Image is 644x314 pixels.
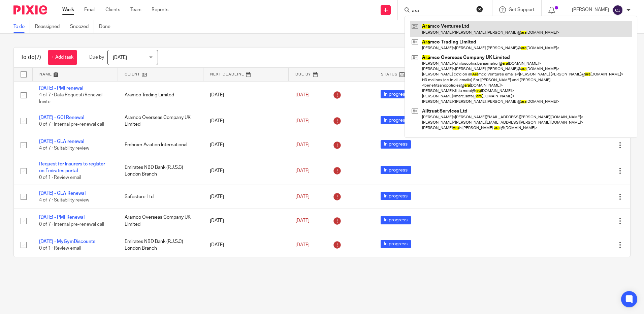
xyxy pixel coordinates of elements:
div: --- [466,142,538,148]
span: In progress [381,166,411,174]
td: [DATE] [203,157,289,185]
td: [DATE] [203,109,289,133]
td: Safestore Ltd [118,185,203,209]
span: [DATE] [295,93,310,97]
span: 0 of 1 · Review email [39,246,81,251]
td: Aramco Trading Limited [118,81,203,109]
span: In progress [381,90,411,98]
span: In progress [381,116,411,124]
span: [DATE] [295,143,310,147]
td: Emirates NBD Bank (P.J.S.C) London Branch [118,233,203,257]
td: [DATE] [203,133,289,157]
div: --- [466,217,538,224]
td: Emirates NBD Bank (P.J.S.C) London Branch [118,157,203,185]
span: Get Support [509,7,535,12]
span: 0 of 7 · Internal pre-renewal call [39,222,104,227]
span: In progress [381,140,411,149]
td: [DATE] [203,185,289,209]
input: Search [411,8,472,14]
a: Snoozed [70,20,94,33]
td: Embraer Aviation International [118,133,203,157]
a: [DATE] - GCI Renewal [39,115,84,120]
a: Done [99,20,116,33]
a: [DATE] - PMI Renewal [39,215,85,220]
span: 0 of 1 · Review email [39,176,81,180]
span: [DATE] [295,194,310,199]
a: Work [62,6,74,13]
img: svg%3E [612,5,623,15]
a: + Add task [48,50,77,65]
span: [DATE] [113,55,127,60]
span: 4 of 7 · Suitability review [39,146,89,151]
span: In progress [381,216,411,224]
span: 4 of 7 · Suitability review [39,198,89,202]
span: (7) [35,55,41,60]
img: Pixie [13,5,47,14]
div: --- [466,193,538,200]
a: [DATE] - MyGymDiscounts [39,239,95,244]
h1: To do [21,54,41,61]
p: [PERSON_NAME] [572,6,609,13]
span: In progress [381,192,411,200]
span: [DATE] [295,119,310,123]
span: [DATE] [295,168,310,173]
span: 0 of 7 · Internal pre-renewal call [39,122,104,127]
a: [DATE] - PMI renewal [39,86,83,91]
td: [DATE] [203,81,289,109]
span: [DATE] [295,218,310,223]
span: 4 of 7 · Data Request/Renewal Invite [39,93,102,104]
td: [DATE] [203,209,289,233]
a: To do [13,20,30,33]
a: [DATE] - GLA Renewal [39,191,86,196]
div: --- [466,167,538,174]
td: Aramco Overseas Company UK Limited [118,109,203,133]
p: Due by [89,54,104,61]
a: Email [84,6,95,13]
div: --- [466,242,538,248]
a: [DATE] - GLA renewal [39,139,84,144]
span: [DATE] [295,243,310,247]
a: Reports [152,6,168,13]
a: Request for insurers to register on Emirates portal [39,162,105,173]
button: Clear [476,6,483,12]
a: Team [130,6,141,13]
a: Reassigned [35,20,65,33]
a: Clients [105,6,120,13]
td: [DATE] [203,233,289,257]
span: In progress [381,240,411,248]
td: Aramco Overseas Company UK Limited [118,209,203,233]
